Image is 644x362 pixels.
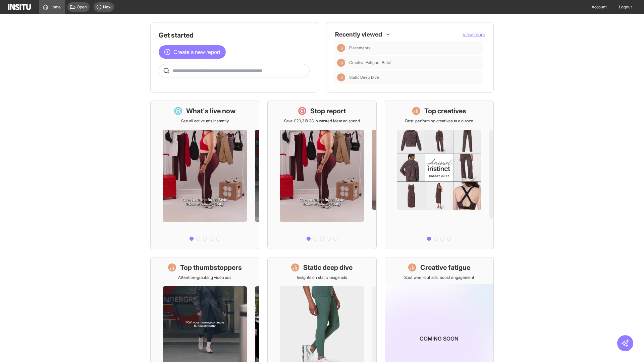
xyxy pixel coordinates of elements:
p: See all active ads instantly [181,118,229,124]
img: Logo [8,4,31,10]
h1: Top thumbstoppers [180,263,242,272]
button: Create a new report [159,45,226,59]
span: Static Deep Dive [349,75,379,80]
span: Placements [349,45,370,51]
div: Insights [337,73,345,81]
div: Insights [337,44,345,52]
p: Save £20,318.33 in wasted Meta ad spend [284,118,360,124]
h1: Static deep dive [303,263,353,272]
p: Best-performing creatives at a glance [405,118,473,124]
div: Insights [337,59,345,67]
a: Stop reportSave £20,318.33 in wasted Meta ad spend [267,101,376,249]
span: Static Deep Dive [349,75,480,80]
h1: Get started [159,31,310,40]
p: Insights on static image ads [297,275,347,280]
p: Attention-grabbing video ads [178,275,231,280]
span: New [103,4,111,10]
a: Top creativesBest-performing creatives at a glance [385,101,494,249]
h1: Top creatives [424,106,466,116]
span: Placements [349,45,480,51]
span: Open [77,4,87,10]
h1: What's live now [186,106,236,116]
span: Create a new report [173,48,220,56]
span: View more [463,32,485,37]
span: Creative Fatigue [Beta] [349,60,480,65]
span: Home [50,4,61,10]
h1: Stop report [310,106,346,116]
button: View more [463,31,485,38]
span: Creative Fatigue [Beta] [349,60,391,65]
a: What's live nowSee all active ads instantly [150,101,259,249]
